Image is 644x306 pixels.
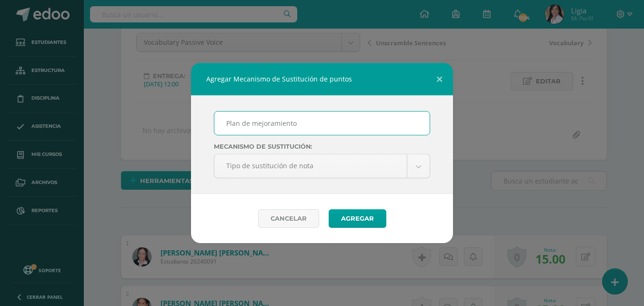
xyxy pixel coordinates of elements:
a: Cancelar [258,209,319,228]
input: Título [214,112,430,135]
button: Close (Esc) [426,63,453,95]
label: Mecanismo de sustitución: [214,143,430,150]
a: Tipo de sustitución de nota [214,154,430,178]
div: Agregar Mecanismo de Sustitución de puntos [191,63,453,95]
button: Agregar [329,209,386,228]
span: Tipo de sustitución de nota [226,154,395,177]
